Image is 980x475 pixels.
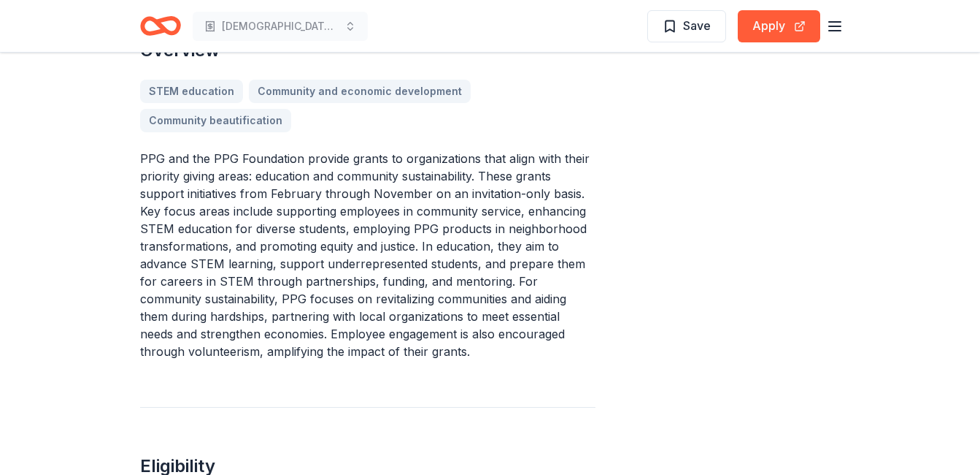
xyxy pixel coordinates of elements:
a: Home [140,9,181,43]
span: [DEMOGRAPHIC_DATA] Repairs [222,18,339,35]
p: PPG and the PPG Foundation provide grants to organizations that align with their priority giving ... [140,150,595,360]
span: Save [683,16,711,35]
button: [DEMOGRAPHIC_DATA] Repairs [193,12,368,41]
button: Save [647,10,726,42]
button: Apply [738,10,820,42]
